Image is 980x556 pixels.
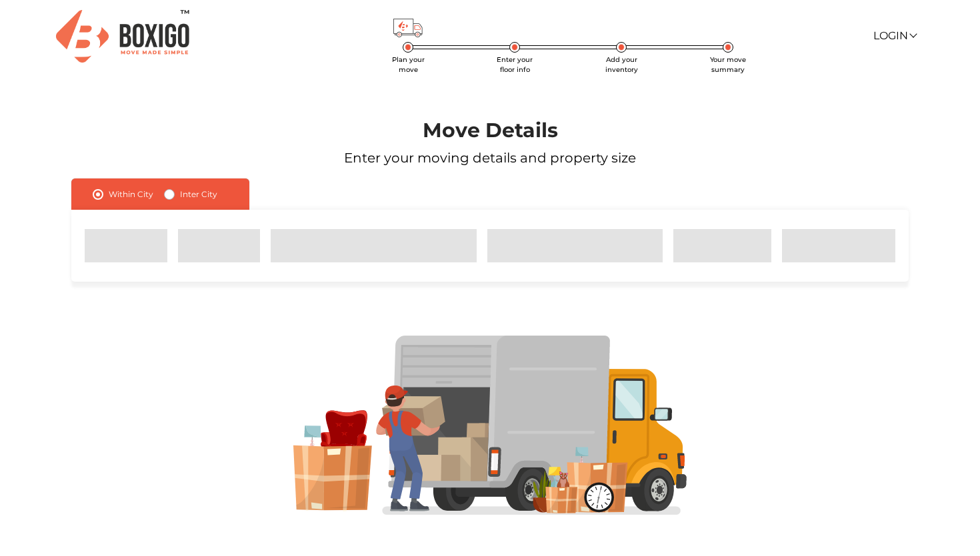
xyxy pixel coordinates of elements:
h1: Move Details [39,119,941,142]
label: Within City [109,186,153,202]
a: Login [873,29,916,42]
span: Plan your move [392,55,425,74]
span: Your move summary [710,55,746,74]
span: Add your inventory [605,55,638,74]
label: Inter City [180,186,217,202]
img: Boxigo [56,10,189,63]
span: Enter your floor info [497,55,533,74]
p: Enter your moving details and property size [39,148,941,168]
